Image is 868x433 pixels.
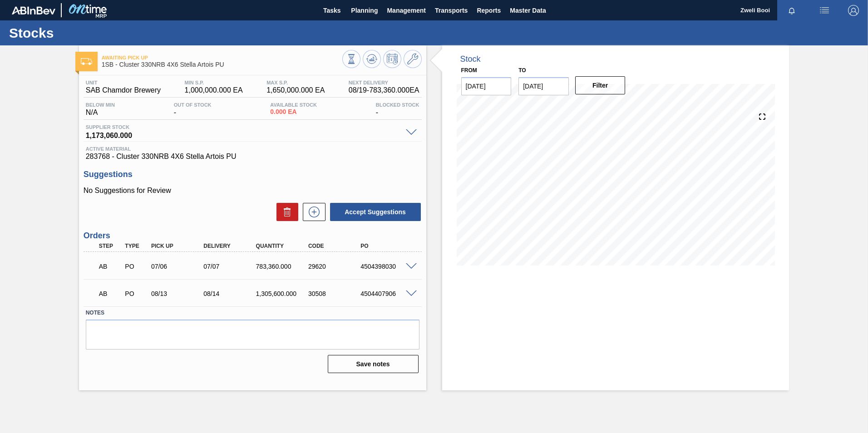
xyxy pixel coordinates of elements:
[460,54,481,64] div: Stock
[149,243,207,249] div: Pick up
[84,187,422,195] p: No Suggestions for Review
[461,77,512,95] input: mm/dd/yyyy
[298,203,325,221] div: New suggestion
[477,5,501,16] span: Reports
[404,50,422,68] button: Go to Master Data / General
[97,256,124,276] div: Awaiting Pick Up
[86,86,161,94] span: SAB Chamdor Brewery
[149,290,207,297] div: 08/13/2025
[351,5,378,16] span: Planning
[330,203,421,221] button: Accept Suggestions
[266,86,325,94] span: 1,650,000.000 EA
[86,306,419,320] label: Notes
[461,67,477,74] label: From
[358,290,417,297] div: 4504407906
[97,284,124,304] div: Awaiting Pick Up
[363,50,381,68] button: Update Chart
[185,80,243,85] span: MIN S.P.
[266,80,325,85] span: MAX S.P.
[848,5,859,16] img: Logout
[575,76,626,94] button: Filter
[819,5,830,16] img: userActions
[99,290,122,297] p: AB
[272,203,298,221] div: Delete Suggestions
[349,86,419,94] span: 08/19 - 783,360.000 EA
[374,102,422,117] div: -
[149,263,207,270] div: 07/06/2025
[81,58,92,65] img: Ícone
[84,231,422,241] h3: Orders
[306,263,365,270] div: 29620
[12,6,55,15] img: TNhmsLtSVTkK8tSr43FrP2fwEKptu5GPRR3wAAAABJRU5ErkJggg==
[387,5,426,16] span: Management
[328,355,419,373] button: Save notes
[97,243,124,249] div: Step
[86,153,419,161] span: 283768 - Cluster 330NRB 4X6 Stella Artois PU
[86,124,401,130] span: Supplier Stock
[254,290,312,297] div: 1,305,600.000
[376,102,419,108] span: Blocked Stock
[777,4,806,17] button: Notifications
[270,102,317,108] span: Available Stock
[358,263,417,270] div: 4504398030
[102,55,342,60] span: Awaiting Pick Up
[358,243,417,249] div: PO
[325,202,422,222] div: Accept Suggestions
[322,5,342,16] span: Tasks
[510,5,546,16] span: Master Data
[123,290,150,297] div: Purchase order
[102,61,342,68] span: 1SB - Cluster 330NRB 4X6 Stella Artois PU
[342,50,360,68] button: Stocks Overview
[99,263,122,270] p: AB
[84,102,117,117] div: N/A
[270,108,317,115] span: 0.000 EA
[383,50,401,68] button: Schedule Inventory
[349,80,419,85] span: Next Delivery
[123,263,150,270] div: Purchase order
[518,77,569,95] input: mm/dd/yyyy
[174,102,212,108] span: Out Of Stock
[518,67,526,74] label: to
[123,243,150,249] div: Type
[306,243,365,249] div: Code
[9,28,170,38] h1: Stocks
[86,80,161,85] span: Unit
[86,146,419,152] span: Active Material
[84,170,422,179] h3: Suggestions
[201,290,260,297] div: 08/14/2025
[201,263,260,270] div: 07/07/2025
[185,86,243,94] span: 1,000,000.000 EA
[201,243,260,249] div: Delivery
[435,5,468,16] span: Transports
[306,290,365,297] div: 30508
[172,102,214,117] div: -
[254,243,312,249] div: Quantity
[86,130,401,139] span: 1,173,060.000
[254,263,312,270] div: 783,360.000
[86,102,115,108] span: Below Min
